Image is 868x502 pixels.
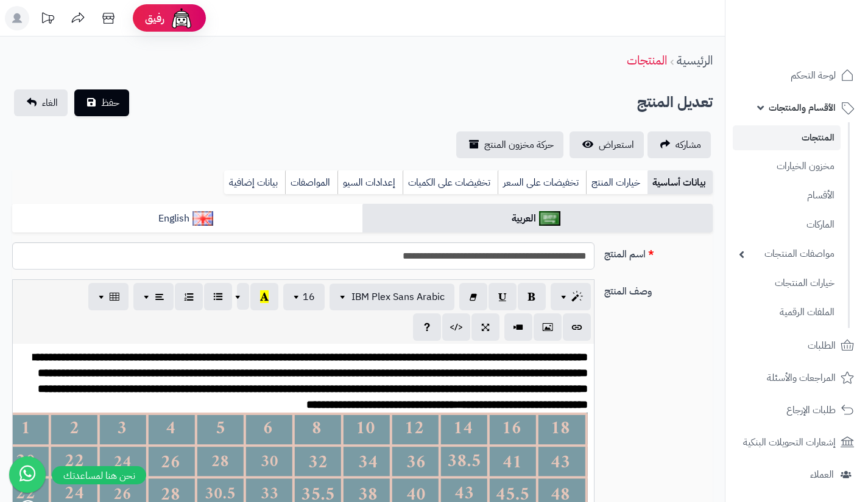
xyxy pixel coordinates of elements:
[733,153,841,180] a: مخزون الخيارات
[337,170,403,195] a: إعدادات السيو
[32,6,63,33] a: تحديثات المنصة
[330,284,454,310] button: IBM Plex Sans Arabic
[733,241,841,267] a: مواصفات المنتجات
[12,204,362,234] a: English
[810,466,834,483] span: العملاء
[484,138,554,152] span: حركة مخزون المنتج
[285,170,337,195] a: المواصفات
[733,460,861,489] a: العملاء
[767,369,836,386] span: المراجعات والأسئلة
[586,170,647,195] a: خيارات المنتج
[677,51,713,69] a: الرئيسية
[362,204,713,234] a: العربية
[733,125,841,150] a: المنتجات
[769,99,836,116] span: الأقسام والمنتجات
[733,363,861,392] a: المراجعات والأسئلة
[351,290,445,304] span: IBM Plex Sans Arabic
[743,434,836,451] span: إشعارات التحويلات البنكية
[637,90,713,115] h2: تعديل المنتج
[498,170,586,195] a: تخفيضات على السعر
[733,270,841,296] a: خيارات المنتجات
[456,131,563,158] a: حركة مخزون المنتج
[539,211,560,226] img: العربية
[647,131,711,158] a: مشاركه
[733,331,861,360] a: الطلبات
[647,170,713,195] a: بيانات أساسية
[733,396,861,425] a: طلبات الإرجاع
[145,11,164,26] span: رفيق
[101,96,119,110] span: حفظ
[676,138,701,152] span: مشاركه
[791,67,836,84] span: لوحة التحكم
[14,89,68,116] a: الغاء
[283,284,325,310] button: 16
[733,183,841,209] a: الأقسام
[599,279,718,299] label: وصف المنتج
[224,170,285,195] a: بيانات إضافية
[74,89,129,116] button: حفظ
[733,428,861,457] a: إشعارات التحويلات البنكية
[733,212,841,238] a: الماركات
[42,96,58,110] span: الغاء
[570,131,644,158] a: استعراض
[403,170,498,195] a: تخفيضات على الكميات
[303,290,315,304] span: 16
[786,402,836,419] span: طلبات الإرجاع
[808,337,836,354] span: الطلبات
[733,299,841,326] a: الملفات الرقمية
[599,242,718,262] label: اسم المنتج
[627,51,667,69] a: المنتجات
[599,138,634,152] span: استعراض
[192,211,214,226] img: English
[733,61,861,90] a: لوحة التحكم
[169,6,194,30] img: ai-face.png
